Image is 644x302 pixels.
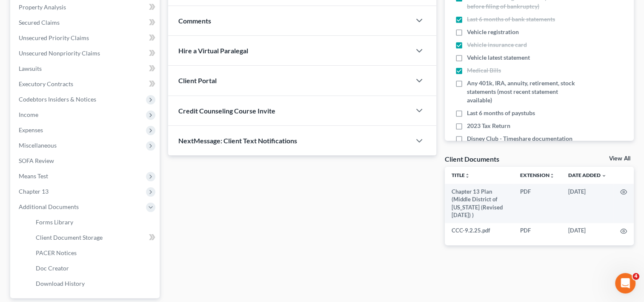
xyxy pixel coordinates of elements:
[29,230,160,245] a: Client Document Storage
[178,136,297,145] span: NextMessage: Client Text Notifications
[633,273,639,280] span: 4
[609,156,630,162] a: View All
[19,65,42,72] span: Lawsuits
[29,276,160,291] a: Download History
[19,203,79,210] span: Additional Documents
[615,273,635,293] iframe: Intercom live chat
[465,173,470,178] i: unfold_more
[36,280,85,287] span: Download History
[445,184,513,223] td: Chapter 13 Plan (Middle District of [US_STATE] (Revised [DATE]) )
[19,172,48,180] span: Means Test
[36,218,73,226] span: Forms Library
[467,109,535,117] span: Last 6 months of paystubs
[12,15,160,30] a: Secured Claims
[36,234,103,241] span: Client Document Storage
[467,134,572,143] span: Disney Club - Timeshare documentation
[19,80,73,87] span: Executory Contracts
[513,223,561,238] td: PDF
[178,107,275,115] span: Credit Counseling Course Invite
[19,49,100,57] span: Unsecured Nonpriority Claims
[19,111,38,118] span: Income
[178,46,248,55] span: Hire a Virtual Paralegal
[29,215,160,230] a: Forms Library
[601,173,607,178] i: expand_more
[19,142,57,149] span: Miscellaneous
[467,66,501,75] span: Medical Bills
[445,154,499,163] div: Client Documents
[467,28,519,36] span: Vehicle registration
[29,261,160,276] a: Doc Creator
[467,79,579,105] span: Any 401k, IRA, annuity, retirement, stock statements (most recent statement available)
[19,34,89,41] span: Unsecured Priority Claims
[452,172,470,178] a: Titleunfold_more
[178,76,217,84] span: Client Portal
[513,184,561,223] td: PDF
[467,15,555,23] span: Last 6 months of bank statements
[467,53,530,62] span: Vehicle latest statement
[12,30,160,46] a: Unsecured Priority Claims
[12,61,160,76] a: Lawsuits
[36,249,77,256] span: PACER Notices
[520,172,555,178] a: Extensionunfold_more
[467,122,510,130] span: 2023 Tax Return
[178,17,211,25] span: Comments
[550,173,555,178] i: unfold_more
[19,188,49,195] span: Chapter 13
[12,46,160,61] a: Unsecured Nonpriority Claims
[29,245,160,261] a: PACER Notices
[19,19,60,26] span: Secured Claims
[19,3,66,11] span: Property Analysis
[19,96,96,103] span: Codebtors Insiders & Notices
[445,223,513,238] td: CCC-9.2.25.pdf
[12,76,160,92] a: Executory Contracts
[568,172,607,178] a: Date Added expand_more
[467,41,527,49] span: Vehicle insurance card
[19,126,43,134] span: Expenses
[12,153,160,168] a: SOFA Review
[36,264,69,272] span: Doc Creator
[561,223,613,238] td: [DATE]
[561,184,613,223] td: [DATE]
[19,157,54,164] span: SOFA Review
